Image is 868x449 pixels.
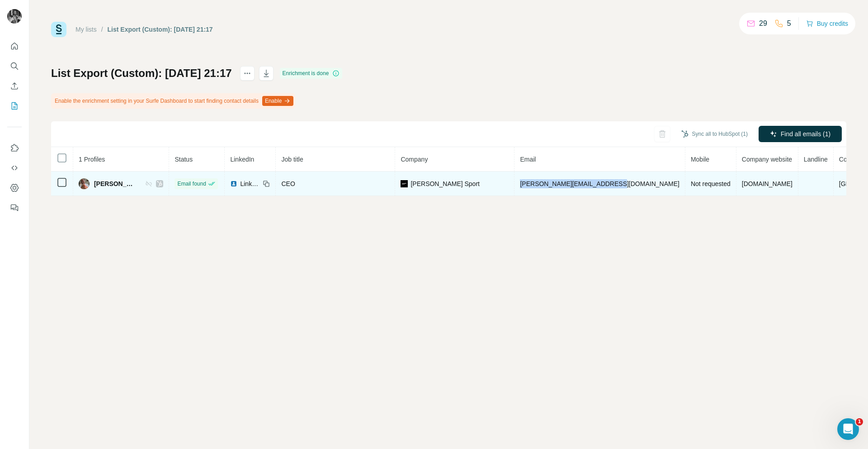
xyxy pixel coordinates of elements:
[240,66,255,81] button: actions
[281,156,303,163] span: Job title
[691,180,731,187] span: Not requested
[742,180,793,187] span: [DOMAIN_NAME]
[7,140,22,156] button: Use Surfe on LinkedIn
[230,180,237,187] img: LinkedIn logo
[79,178,90,189] img: Avatar
[787,18,791,29] p: 5
[240,179,260,188] span: LinkedIn
[401,156,428,163] span: Company
[75,26,97,33] a: My lists
[7,200,22,216] button: Feedback
[7,38,22,54] button: Quick start
[759,126,842,142] button: Find all emails (1)
[7,9,22,24] img: Avatar
[51,93,295,109] div: Enable the enrichment setting in your Surfe Dashboard to start finding contact details
[79,156,105,163] span: 1 Profiles
[806,17,848,30] button: Buy credits
[108,25,213,34] div: List Export (Custom): [DATE] 21:17
[520,180,679,187] span: [PERSON_NAME][EMAIL_ADDRESS][DOMAIN_NAME]
[101,25,103,34] li: /
[177,180,206,188] span: Email found
[7,98,22,114] button: My lists
[675,127,754,141] button: Sync all to HubSpot (1)
[262,96,293,106] button: Enable
[175,156,193,163] span: Status
[691,156,709,163] span: Mobile
[401,180,408,187] img: company-logo
[856,418,863,425] span: 1
[781,129,830,139] span: Find all emails (1)
[51,22,66,37] img: Surfe Logo
[7,180,22,196] button: Dashboard
[7,58,22,74] button: Search
[839,156,861,163] span: Country
[837,418,859,440] iframe: Intercom live chat
[742,156,792,163] span: Company website
[804,156,828,163] span: Landline
[759,18,767,29] p: 29
[7,160,22,176] button: Use Surfe API
[281,180,295,187] span: CEO
[230,156,254,163] span: LinkedIn
[410,179,480,188] span: [PERSON_NAME] Sport
[520,156,536,163] span: Email
[51,66,232,81] h1: List Export (Custom): [DATE] 21:17
[280,68,343,79] div: Enrichment is done
[94,179,137,188] span: [PERSON_NAME]
[7,78,22,94] button: Enrich CSV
